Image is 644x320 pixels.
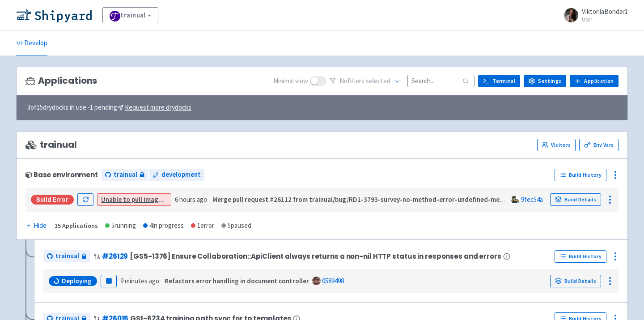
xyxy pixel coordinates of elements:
[102,7,158,23] a: trainual
[161,170,201,180] span: development
[175,195,207,204] time: 6 hours ago
[120,277,159,285] time: 9 minutes ago
[555,250,606,263] a: Build History
[550,193,601,206] a: Build Details
[524,75,566,87] a: Settings
[366,77,390,85] span: selected
[579,139,619,151] a: Env Vars
[25,140,77,150] span: trainual
[55,251,79,261] span: trainual
[273,76,308,86] span: Minimal view
[125,103,191,111] u: Request more drydocks
[339,76,390,86] span: No filter s
[55,221,98,231] div: 15 Applications
[101,275,117,287] button: Pause
[212,195,597,204] strong: Merge pull request #26112 from trainual/bug/RD1-3793-survey-no-method-error-undefined-method-disa...
[582,7,628,16] span: ViktoriiaBondar1
[143,221,184,231] div: 4 in progress
[105,221,136,231] div: 5 running
[570,75,619,87] a: Application
[559,8,628,22] a: ViktoriiaBondar1 User
[130,252,501,260] span: [GS5-1376] Ensure Collaboration::ApiClient always returns a non-nil HTTP status in responses and ...
[43,250,90,262] a: trainual
[25,171,98,179] div: Base environment
[25,221,47,231] div: Hide
[537,139,576,151] a: Visitors
[16,8,92,22] img: Shipyard logo
[191,221,214,231] div: 1 error
[31,195,74,205] div: Build Error
[555,169,606,181] a: Build History
[62,277,92,286] span: Deploying
[550,275,601,287] a: Build Details
[407,75,475,87] input: Search...
[521,195,543,204] a: 9fec54a
[114,170,137,180] span: trainual
[25,76,97,86] h3: Applications
[16,31,47,56] a: Develop
[221,221,251,231] div: 5 paused
[25,221,47,231] button: Hide
[478,75,520,87] a: Terminal
[149,169,204,181] a: development
[582,17,628,22] small: User
[27,102,191,113] span: 3 of 15 drydocks in use - 1 pending
[322,277,344,285] a: 0589498
[165,277,309,285] strong: Refactors error handling in document controller
[102,252,128,261] a: #26129
[101,195,185,204] a: Unable to pull image for app
[102,169,148,181] a: trainual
